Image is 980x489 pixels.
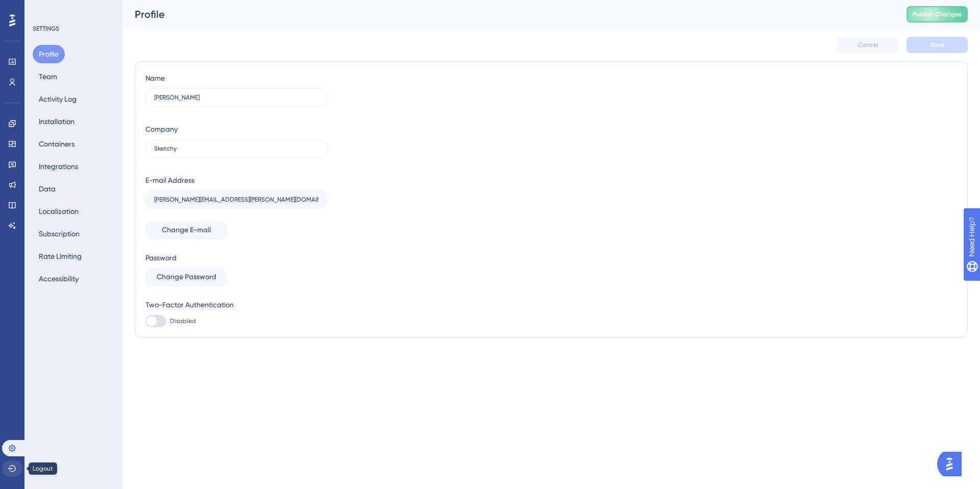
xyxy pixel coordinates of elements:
span: Publish Changes [913,10,962,18]
span: Save [930,41,944,49]
button: Save [906,37,968,53]
button: Data [33,180,62,198]
div: E-mail Address [145,174,194,186]
div: Company [145,123,178,135]
div: Password [145,252,327,264]
button: Team [33,67,63,86]
button: Publish Changes [906,6,968,22]
button: Subscription [33,225,86,243]
button: Activity Log [33,90,83,108]
button: Containers [33,135,81,153]
input: Name Surname [154,94,318,101]
span: Change E-mail [162,224,211,236]
button: Rate Limiting [33,247,88,265]
span: Need Help? [24,3,64,15]
button: Change E-mail [145,221,227,239]
button: Profile [33,45,65,63]
div: SETTINGS [33,25,115,33]
div: Name [145,72,165,84]
input: Company Name [154,145,318,152]
button: Accessibility [33,270,85,288]
button: Installation [33,112,81,131]
div: Profile [135,7,881,21]
span: Disabled [170,317,196,325]
iframe: UserGuiding AI Assistant Launcher [937,449,968,479]
button: Cancel [837,37,898,53]
span: Change Password [157,271,216,283]
button: Integrations [33,157,84,176]
button: Change Password [145,268,227,286]
span: Cancel [857,41,878,49]
button: Localization [33,202,85,221]
input: E-mail Address [154,196,318,203]
div: Two-Factor Authentication [145,299,327,311]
